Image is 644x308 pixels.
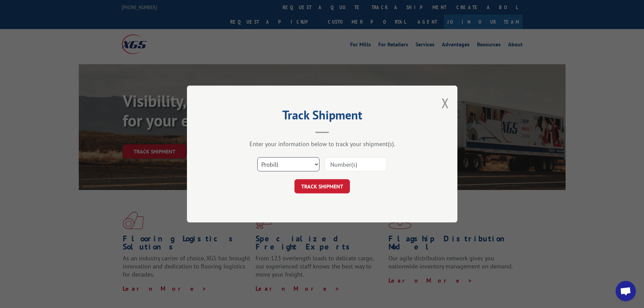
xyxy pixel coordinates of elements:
button: TRACK SHIPMENT [294,179,350,193]
a: Open chat [616,281,636,301]
input: Number(s) [325,157,387,171]
h2: Track Shipment [221,110,424,123]
button: Close modal [442,94,449,112]
div: Enter your information below to track your shipment(s). [221,140,424,148]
